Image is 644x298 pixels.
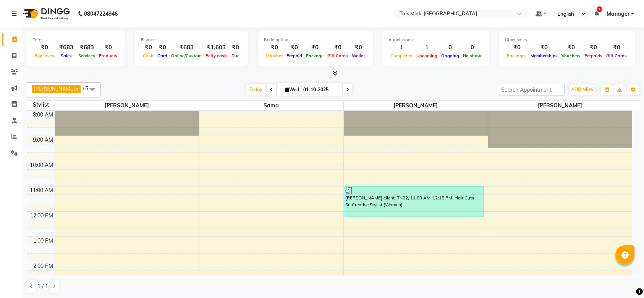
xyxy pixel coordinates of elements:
[345,186,484,217] div: [PERSON_NAME] client, TK02, 11:00 AM-12:15 PM, Hair Cuts - Sr. Creative Stylist (Women)
[571,87,594,92] span: ADD NEW
[32,262,55,270] div: 2:00 PM
[583,53,604,58] span: Prepaids
[33,53,56,58] span: Expenses
[264,37,367,43] div: Redemption
[204,43,229,52] div: ₹1,603
[505,37,629,43] div: Other sales
[229,43,242,52] div: ₹0
[461,53,483,58] span: No show
[569,84,595,95] button: ADD NEW
[76,53,97,58] span: Services
[59,53,74,58] span: Sales
[505,53,529,58] span: Packages
[604,53,629,58] span: Gift Cards
[141,37,242,43] div: Finance
[325,53,350,58] span: Gift Cards
[388,43,414,52] div: 1
[388,53,414,58] span: Completed
[285,53,304,58] span: Prepaid
[304,53,325,58] span: Package
[594,10,599,17] a: 1
[529,53,560,58] span: Memberships
[84,3,118,24] b: 08047224946
[414,53,439,58] span: Upcoming
[529,43,560,52] div: ₹0
[97,53,119,58] span: Products
[19,3,72,24] img: logo
[301,84,339,96] input: 2025-10-01
[597,6,602,12] span: 1
[388,37,483,43] div: Appointment
[199,101,343,110] span: Sama
[498,84,565,96] input: Search Appointment
[350,43,367,52] div: ₹0
[304,43,325,52] div: ₹0
[75,86,78,92] a: x
[31,136,55,144] div: 9:00 AM
[82,85,94,91] span: +5
[350,53,367,58] span: Wallet
[488,101,633,110] span: [PERSON_NAME]
[439,53,461,58] span: Ongoing
[264,43,285,52] div: ₹0
[27,101,55,109] div: Stylist
[169,53,204,58] span: Online/Custom
[204,53,229,58] span: Petty cash
[31,111,55,119] div: 8:00 AM
[56,43,76,52] div: ₹683
[29,212,55,220] div: 12:00 PM
[560,53,583,58] span: Vouchers
[604,43,629,52] div: ₹0
[32,237,55,245] div: 1:00 PM
[283,87,301,92] span: Wed
[141,53,155,58] span: Cash
[285,43,304,52] div: ₹0
[264,53,285,58] span: Voucher
[612,267,636,290] iframe: chat widget
[414,43,439,52] div: 1
[560,43,583,52] div: ₹0
[230,53,241,58] span: Due
[37,282,48,290] span: 1 / 1
[155,53,169,58] span: Card
[344,101,488,110] span: [PERSON_NAME]
[583,43,604,52] div: ₹0
[28,161,55,169] div: 10:00 AM
[33,37,119,43] div: Total
[439,43,461,52] div: 0
[607,10,629,18] span: Manager
[97,43,119,52] div: ₹0
[55,101,199,110] span: [PERSON_NAME]
[505,43,529,52] div: ₹0
[461,43,483,52] div: 0
[155,43,169,52] div: ₹0
[76,43,97,52] div: ₹683
[34,86,75,92] span: [PERSON_NAME]
[28,186,55,194] div: 11:00 AM
[141,43,155,52] div: ₹0
[33,43,56,52] div: ₹0
[325,43,350,52] div: ₹0
[246,84,265,96] span: Today
[169,43,204,52] div: ₹683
